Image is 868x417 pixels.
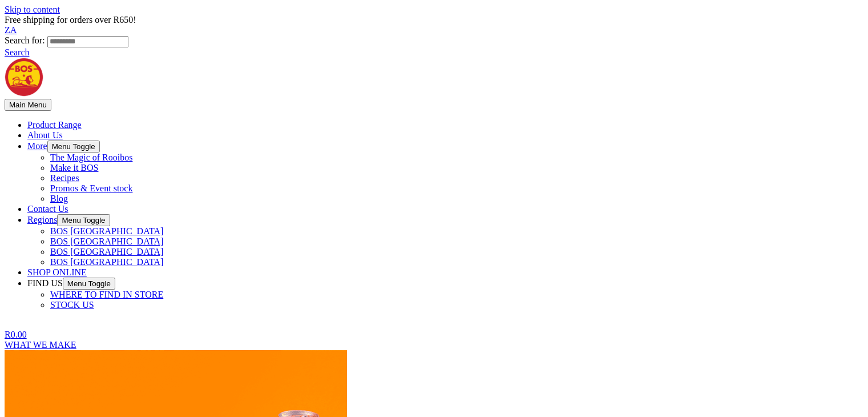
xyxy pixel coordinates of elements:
[57,214,110,226] button: Toggle menu
[50,247,163,256] a: BOS [GEOGRAPHIC_DATA]
[5,5,60,14] a: Skip to content
[27,267,87,277] a: SHOP ONLINE
[50,236,163,246] a: BOS [GEOGRAPHIC_DATA]
[50,173,79,183] a: Recipes
[50,290,163,299] a: WHERE TO FIND IN STORE
[47,141,100,153] button: Toggle menu
[5,99,51,111] button: Main Menu
[50,183,132,193] a: Promos & Event stock
[9,101,47,109] span: Main Menu
[5,330,11,339] span: R
[5,120,863,310] nav: Site Navigation
[5,47,30,57] span: Search
[5,47,30,57] a: Search button
[5,15,863,25] div: Free shipping for orders over R650!
[62,216,105,224] span: Menu Toggle
[50,163,98,173] a: Make it BOS
[5,340,863,350] div: Slides
[52,142,95,151] span: Menu Toggle
[5,58,43,97] img: BOS logo finals-200px
[50,153,132,162] a: The Magic of Rooibos
[27,278,63,288] span: FIND US
[5,330,27,339] bdi: 0.00
[67,279,111,288] span: Menu Toggle
[50,194,68,203] a: Blog
[5,25,17,35] a: ZA
[5,340,863,350] a: WHAT WE MAKE
[27,120,82,130] a: Product Range
[5,35,45,45] span: Search for:
[27,215,57,224] a: Regions
[50,226,163,236] a: BOS [GEOGRAPHIC_DATA]
[63,278,115,290] button: Toggle menu
[27,130,63,140] a: About Us
[5,330,863,340] a: View Shopping Cart, empty
[50,257,163,267] a: BOS [GEOGRAPHIC_DATA]
[27,141,47,151] a: More
[47,36,128,47] input: Search for:
[27,204,68,214] a: Contact Us
[50,300,94,310] a: STOCK US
